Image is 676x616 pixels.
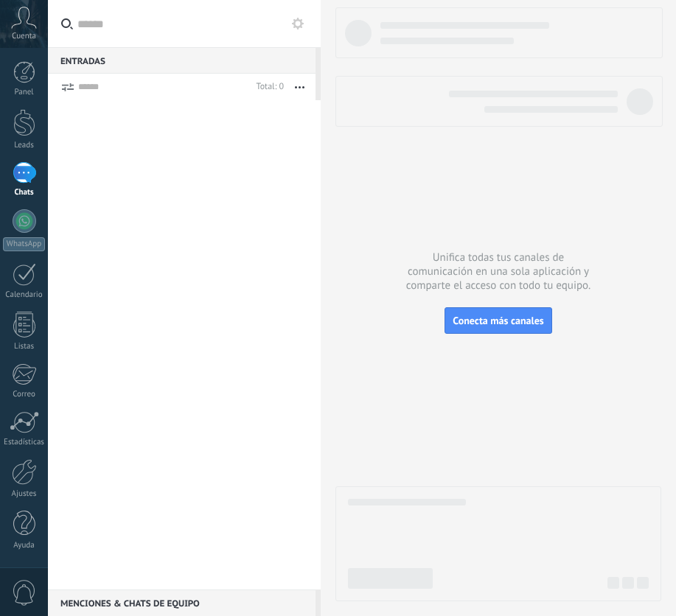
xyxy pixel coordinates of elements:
[3,438,46,447] div: Estadísticas
[251,80,284,94] div: Total: 0
[3,88,46,97] div: Panel
[453,314,543,327] span: Conecta más canales
[3,390,46,399] div: Correo
[12,32,36,41] span: Cuenta
[445,307,551,334] button: Conecta más canales
[3,290,46,300] div: Calendario
[3,188,46,197] div: Chats
[3,342,46,351] div: Listas
[3,541,46,550] div: Ayuda
[48,47,316,74] div: Entradas
[3,489,46,499] div: Ajustes
[48,589,316,616] div: Menciones & Chats de equipo
[3,141,46,150] div: Leads
[3,237,45,251] div: WhatsApp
